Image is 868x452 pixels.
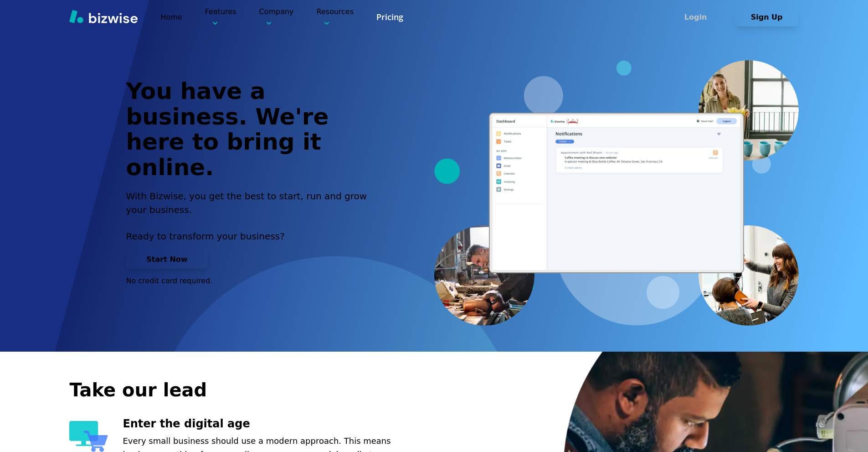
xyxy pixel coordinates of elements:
[69,10,138,23] img: Bizwise Logo
[735,8,799,26] button: Sign Up
[126,255,208,264] a: Start Now
[126,229,377,243] p: Ready to transform your business?
[664,13,735,21] a: Login
[69,421,108,452] img: Enter the digital age Icon
[126,79,377,180] h1: You have a business. We're here to bring it online.
[69,378,753,402] h2: Take our lead
[376,11,403,23] a: Pricing
[317,6,354,28] p: Resources
[126,276,377,286] p: No credit card required.
[123,416,411,431] h3: Enter the digital age
[259,6,293,28] p: Company
[664,8,728,26] button: Login
[160,13,182,21] a: Home
[205,6,236,28] p: Features
[126,250,208,269] button: Start Now
[126,189,377,217] h2: With Bizwise, you get the best to start, run and grow your business.
[735,13,799,21] a: Sign Up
